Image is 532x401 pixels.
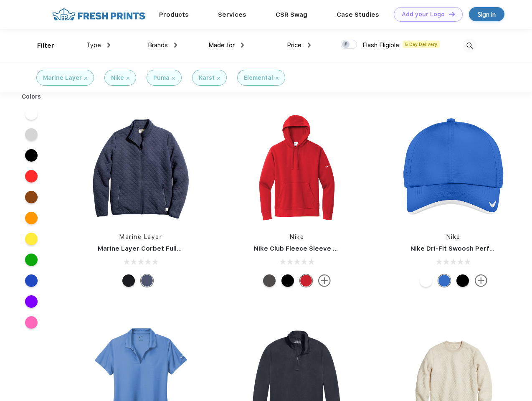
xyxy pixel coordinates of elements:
img: fo%20logo%202.webp [50,7,148,22]
div: Karst [199,74,215,82]
img: DT [449,12,455,16]
img: func=resize&h=266 [241,113,352,224]
div: University Red [300,274,312,287]
img: filter_cancel.svg [84,77,87,80]
div: Black [122,274,135,287]
span: Made for [208,41,235,49]
div: Black [281,274,294,287]
span: Flash Eligible [362,41,399,49]
img: dropdown.png [107,43,110,48]
a: Nike Club Fleece Sleeve Swoosh Pullover Hoodie [254,245,410,252]
span: 5 Day Delivery [403,41,440,48]
a: Marine Layer [119,233,162,240]
div: Black [456,274,469,287]
img: desktop_search.svg [463,39,476,53]
div: Anthracite [263,274,276,287]
a: Sign in [469,7,504,21]
a: Nike [446,233,461,240]
div: Colors [15,92,48,101]
span: Type [86,41,101,49]
div: Blue Sapphire [438,274,451,287]
a: CSR Swag [276,11,307,18]
a: Nike Dri-Fit Swoosh Perforated Cap [410,245,526,252]
div: Puma [153,74,170,82]
img: func=resize&h=266 [85,113,196,224]
img: dropdown.png [174,43,177,48]
div: Elemental [244,74,273,82]
img: func=resize&h=266 [398,113,509,224]
img: dropdown.png [308,43,311,48]
img: filter_cancel.svg [172,77,175,80]
div: Sign in [478,10,496,19]
div: Navy [141,274,153,287]
span: Price [287,41,301,49]
div: Nike [111,74,124,82]
img: filter_cancel.svg [276,77,279,80]
img: more.svg [318,274,331,287]
img: dropdown.png [241,43,244,48]
span: Brands [148,41,168,49]
img: filter_cancel.svg [217,77,220,80]
a: Marine Layer Corbet Full-Zip Jacket [98,245,213,252]
img: more.svg [475,274,487,287]
img: filter_cancel.svg [127,77,129,80]
div: Filter [37,41,54,51]
div: Add your Logo [402,11,445,18]
div: White [420,274,432,287]
a: Nike [290,233,304,240]
a: Products [159,11,189,18]
div: Marine Layer [43,74,82,82]
a: Services [218,11,246,18]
